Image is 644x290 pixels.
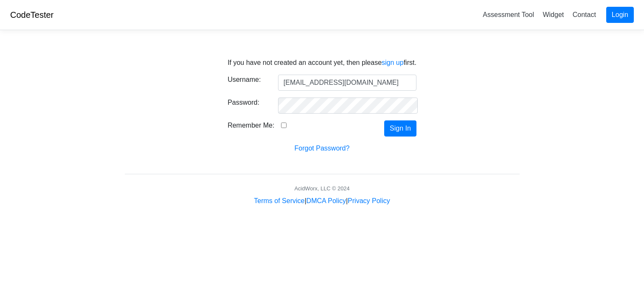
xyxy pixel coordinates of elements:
[221,75,272,87] label: Username:
[228,120,274,131] label: Remember Me:
[569,8,599,22] a: Contact
[294,184,349,192] div: AcidWorx, LLC © 2024
[348,197,390,204] a: Privacy Policy
[221,98,272,110] label: Password:
[10,10,53,20] a: CodeTester
[254,196,390,206] div: | |
[382,59,404,66] a: sign up
[254,197,304,204] a: Terms of Service
[278,75,416,91] input: Username
[479,8,537,22] a: Assessment Tool
[539,8,567,22] a: Widget
[228,58,416,68] p: If you have not created an account yet, then please first.
[606,7,634,23] a: Login
[307,197,346,204] a: DMCA Policy
[384,120,416,137] button: Sign In
[295,145,350,152] a: Forgot Password?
